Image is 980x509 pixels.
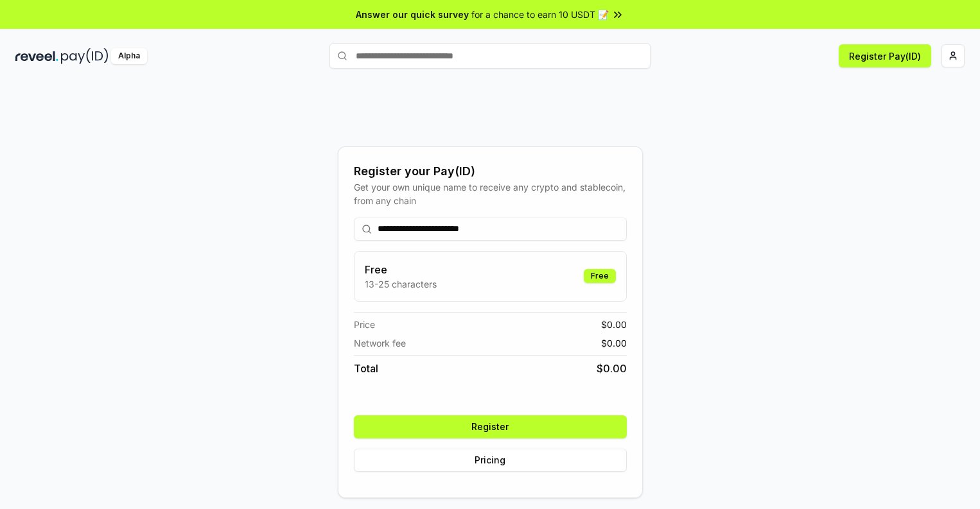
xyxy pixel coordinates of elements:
[111,48,147,64] div: Alpha
[356,8,469,21] span: Answer our quick survey
[471,8,609,21] span: for a chance to earn 10 USDT 📝
[354,180,627,207] div: Get your own unique name to receive any crypto and stablecoin, from any chain
[354,318,375,331] span: Price
[601,318,627,331] span: $ 0.00
[365,262,437,277] h3: Free
[61,48,109,64] img: pay_id
[354,415,627,438] button: Register
[354,336,406,350] span: Network fee
[584,269,616,283] div: Free
[15,48,58,64] img: reveel_dark
[839,44,931,67] button: Register Pay(ID)
[354,162,627,180] div: Register your Pay(ID)
[354,449,627,472] button: Pricing
[354,361,378,376] span: Total
[365,277,437,291] p: 13-25 characters
[601,336,627,350] span: $ 0.00
[597,361,627,376] span: $ 0.00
